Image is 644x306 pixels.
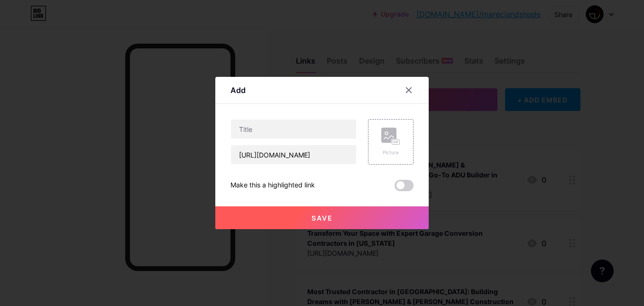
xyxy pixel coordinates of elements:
input: URL [231,145,356,164]
input: Title [231,120,356,139]
span: Save [312,214,333,222]
button: Save [215,206,429,229]
div: Make this a highlighted link [230,180,315,191]
div: Picture [381,149,400,156]
div: Add [230,84,246,96]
